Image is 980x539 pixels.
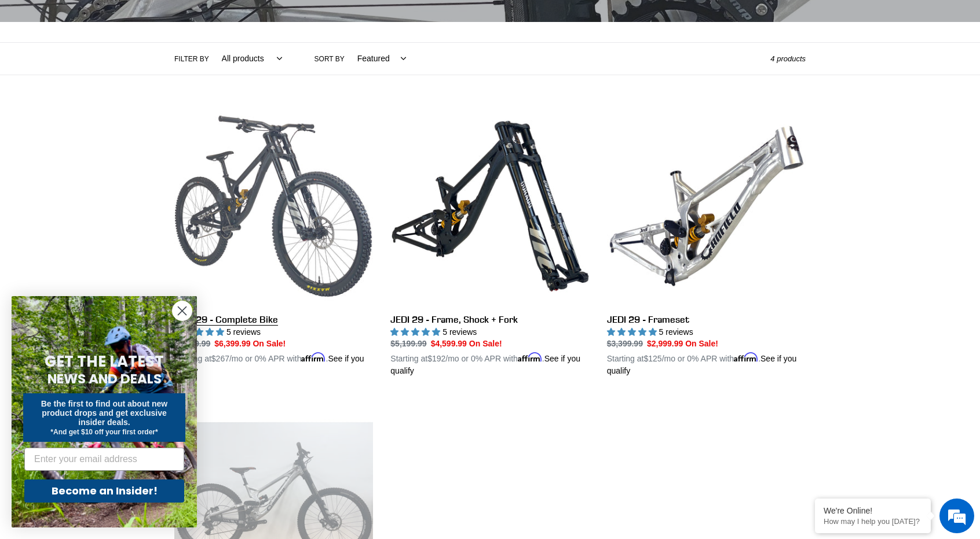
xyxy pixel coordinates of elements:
[174,54,209,64] label: Filter by
[47,370,162,388] span: NEWS AND DEALS
[172,301,192,321] button: Close dialog
[824,506,922,515] div: We're Online!
[41,399,168,427] span: Be the first to find out about new product drops and get exclusive insider deals.
[24,479,184,503] button: Become an Insider!
[24,448,184,471] input: Enter your email address
[824,517,922,526] p: How may I help you today?
[50,428,158,436] span: *And get $10 off your first order*
[770,54,806,63] span: 4 products
[45,351,164,372] span: GET THE LATEST
[315,54,345,64] label: Sort by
